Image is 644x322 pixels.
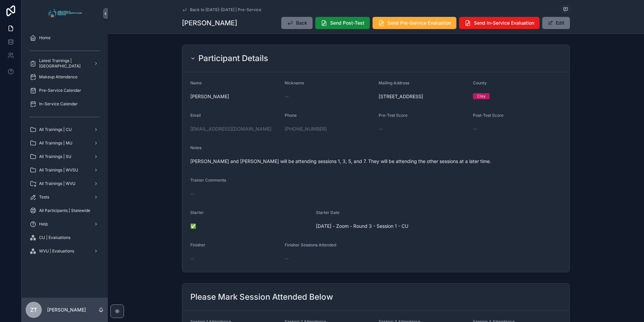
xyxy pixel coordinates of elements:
a: [EMAIL_ADDRESS][DOMAIN_NAME] [190,126,271,132]
span: Nickname [285,80,304,85]
span: Latest Trainings | [GEOGRAPHIC_DATA] [39,58,88,69]
div: Clay [477,93,486,99]
span: Send In-Service Evaluation [474,20,534,26]
span: WVU | Evaluations [39,248,74,254]
span: All Trainings | SU [39,154,71,159]
span: Mailing Address [379,80,409,85]
button: Send Post-Test [315,17,370,29]
a: All Trainings | WVSU [26,164,104,176]
span: Finisher [190,242,205,247]
a: In-Service Calendar [26,98,104,110]
span: Back [296,20,307,26]
a: Home [26,32,104,44]
a: Back to [DATE]-[DATE] | Pre-Service [182,7,261,12]
span: All Trainings | WVU [39,181,75,186]
button: Send Pre-Service Evaluation [373,17,456,29]
a: Latest Trainings | [GEOGRAPHIC_DATA] [26,57,104,70]
span: [STREET_ADDRESS] [379,93,468,100]
span: -- [379,126,383,132]
span: Back to [DATE]-[DATE] | Pre-Service [190,7,261,12]
span: [PERSON_NAME] and [PERSON_NAME] will be attending sessions 1, 3, 5, and 7. They will be attending... [190,158,561,165]
button: Back [281,17,313,29]
a: All Participants | Statewide [26,205,104,217]
span: Makeup Attendance [39,74,77,80]
span: All Trainings | WVSU [39,167,78,173]
span: Name [190,80,202,85]
span: ZT [30,306,37,314]
a: Makeup Attendance [26,71,104,83]
span: All Trainings | CU [39,127,72,132]
a: Tests [26,191,104,203]
span: All Trainings | MU [39,140,72,146]
span: CU | Evaluations [39,235,70,240]
span: All Participants | Statewide [39,208,90,213]
a: CU | Evaluations [26,232,104,244]
span: Phone [285,113,297,118]
p: [PERSON_NAME] [47,306,86,313]
span: -- [190,255,194,262]
span: Pre-Test Score [379,113,408,118]
span: Starter [190,210,204,215]
button: Edit [542,17,570,29]
h2: Please Mark Session Attended Below [190,292,333,302]
span: Home [39,35,51,41]
span: -- [285,255,289,262]
span: -- [285,93,289,100]
span: Pre-Service Calendar [39,88,81,93]
span: -- [473,126,477,132]
a: All Trainings | MU [26,137,104,149]
span: Notes [190,145,201,150]
span: County [473,80,487,85]
a: All Trainings | SU [26,151,104,163]
h1: [PERSON_NAME] [182,18,237,28]
span: ✅ [190,223,311,230]
span: Trainer Comments [190,178,226,183]
img: App logo [46,8,83,19]
div: scrollable content [22,27,108,266]
span: Starter Date [316,210,340,215]
span: [DATE] - Zoom - Round 3 - Session 1 - CU [316,223,499,230]
span: In-Service Calendar [39,101,78,107]
span: Send Post-Test [330,20,364,26]
span: [PERSON_NAME] [190,93,279,100]
span: Email [190,113,201,118]
h2: Participant Details [198,53,268,64]
span: Finisher Sessions Attended [285,242,336,247]
span: -- [190,190,194,197]
span: Help [39,221,48,227]
span: Post-Test Score [473,113,504,118]
span: Send Pre-Service Evaluation [387,20,451,26]
a: All Trainings | WVU [26,178,104,190]
a: [PHONE_NUMBER] [285,126,327,132]
a: WVU | Evaluations [26,245,104,257]
button: Send In-Service Evaluation [459,17,540,29]
a: Help [26,218,104,230]
a: Pre-Service Calendar [26,84,104,97]
a: All Trainings | CU [26,124,104,136]
span: Tests [39,194,49,200]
